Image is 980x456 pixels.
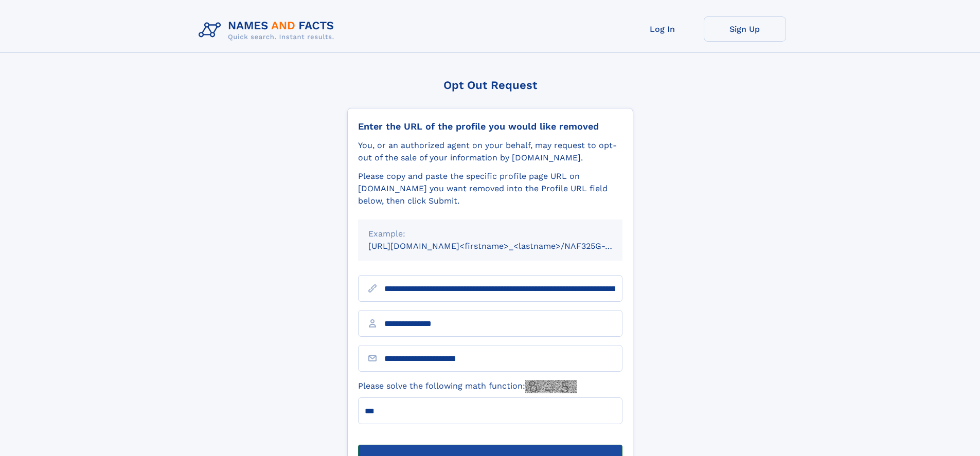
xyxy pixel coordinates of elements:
[368,228,612,240] div: Example:
[704,16,786,42] a: Sign Up
[368,241,642,251] small: [URL][DOMAIN_NAME]<firstname>_<lastname>/NAF325G-xxxxxxxx
[194,16,343,44] img: Logo Names and Facts
[358,121,622,132] div: Enter the URL of the profile you would like removed
[621,16,704,42] a: Log In
[358,380,577,393] label: Please solve the following math function:
[347,79,633,92] div: Opt Out Request
[358,139,622,164] div: You, or an authorized agent on your behalf, may request to opt-out of the sale of your informatio...
[358,170,622,207] div: Please copy and paste the specific profile page URL on [DOMAIN_NAME] you want removed into the Pr...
